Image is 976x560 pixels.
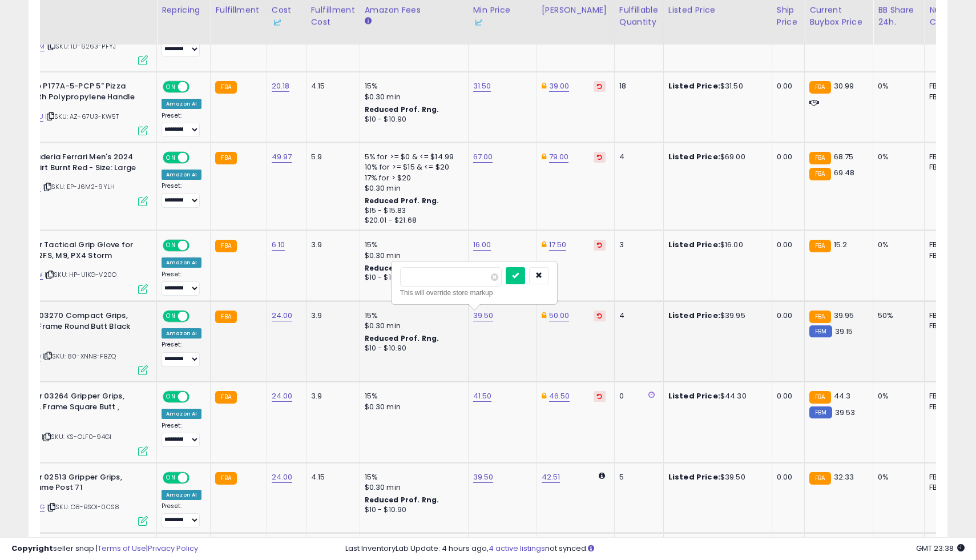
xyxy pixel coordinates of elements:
b: Listed Price: [668,310,720,321]
div: $0.30 min [365,482,459,493]
div: $0.30 min [365,92,459,102]
div: Amazon Fees [365,4,463,16]
b: Listed Price: [668,239,720,250]
div: 0.00 [777,152,796,162]
div: $39.95 [668,311,763,321]
b: Listed Price: [668,390,720,401]
div: Amazon AI [162,99,201,109]
div: 15% [365,311,459,321]
div: $16.00 [668,240,763,250]
div: FBA: 1 [929,391,967,401]
div: 0.00 [777,472,796,482]
div: $0.30 min [365,321,459,331]
div: 0% [878,152,915,162]
div: 15% [365,81,459,91]
div: FBA: 13 [929,152,967,162]
small: FBA [809,472,830,485]
div: Preset: [162,422,201,448]
div: $31.50 [668,81,763,91]
div: Amazon AI [162,257,201,268]
div: 17% for > $20 [365,173,459,183]
div: Listed Price [668,4,767,16]
div: Num of Comp. [929,4,971,28]
div: 15% [365,391,459,401]
div: FBA: 2 [929,472,967,482]
div: FBM: 4 [929,251,967,261]
small: FBM [809,325,832,337]
small: FBA [809,168,830,180]
span: ON [164,312,178,321]
small: FBA [215,240,236,252]
div: 50% [878,311,915,321]
div: Repricing [162,4,205,16]
b: Reduced Prof. Rng. [365,333,439,343]
span: 2025-09-14 23:38 GMT [916,543,965,554]
div: $0.30 min [365,251,459,261]
div: 0% [878,391,915,401]
span: | SKU: KS-OLF0-94GI [42,432,111,441]
span: 15.2 [834,239,848,250]
span: OFF [188,153,206,163]
div: 0.00 [777,311,796,321]
div: This will override store markup [400,287,549,299]
div: BB Share 24h. [878,4,919,28]
b: Sani-Safe P177A-5-PCP 5" Pizza Cutter with Polypropylene Handle [2,81,141,105]
span: OFF [188,312,206,321]
span: | SKU: HP-U1KG-V20O [45,270,116,279]
small: FBA [215,81,236,94]
div: $0.30 min [365,183,459,194]
div: 18 [619,81,655,91]
div: Preset: [162,112,201,138]
b: Pachmayr Tactical Grip Glove for Beretta 92FS, M9, PX4 Storm [2,240,141,264]
div: 3 [619,240,655,250]
div: 5 [619,472,655,482]
div: FBA: 3 [929,240,967,250]
span: | SKU: ID-6263-PFYJ [46,42,116,51]
b: PUMA Scuderia Ferrari Men's 2024 Team Tshirt Burnt Red - Size: Large [2,152,141,176]
small: Amazon Fees. [365,16,372,26]
b: Pachmayr 02513 Gripper Grips, Colt D Frame Post 71 [2,472,141,496]
small: FBA [215,391,236,404]
span: 30.99 [834,80,854,91]
span: ON [164,241,178,251]
a: 24.00 [272,310,293,321]
div: Amazon AI [162,490,201,500]
div: FBM: 3 [929,321,967,331]
div: 3.9 [311,391,351,401]
span: 39.53 [835,407,856,418]
small: FBA [215,152,236,164]
div: 0.00 [777,391,796,401]
span: ON [164,82,178,92]
img: InventoryLab Logo [473,17,485,29]
span: 39.95 [834,310,854,321]
div: Cost [272,4,301,28]
a: 79.00 [549,151,569,163]
div: $10 - $10.90 [365,115,459,124]
small: FBA [809,240,830,252]
div: Some or all of the values in this column are provided from Inventory Lab. [272,16,301,28]
small: FBA [215,311,236,323]
a: 49.97 [272,151,292,163]
a: 50.00 [549,310,570,321]
div: 5.9 [311,152,351,162]
div: [PERSON_NAME] [542,4,610,16]
a: 42.51 [542,472,560,483]
div: 0% [878,240,915,250]
span: 68.75 [834,151,854,162]
div: $20.01 - $21.68 [365,216,459,225]
span: ON [164,153,178,163]
div: $10 - $10.90 [365,505,459,515]
div: FBM: 1 [929,482,967,493]
div: 10% for >= $15 & <= $20 [365,162,459,172]
a: 39.50 [473,310,494,321]
span: ON [164,473,178,482]
div: Current Buybox Price [809,4,868,28]
span: 32.33 [834,472,854,482]
div: Fulfillment [215,4,261,16]
a: 6.10 [272,239,285,251]
span: | SKU: AZ-67U3-KW5T [45,112,119,121]
div: Some or all of the values in this column are provided from Inventory Lab. [473,16,532,28]
div: 0% [878,472,915,482]
div: Fulfillable Quantity [619,4,659,28]
div: 0 [619,391,655,401]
